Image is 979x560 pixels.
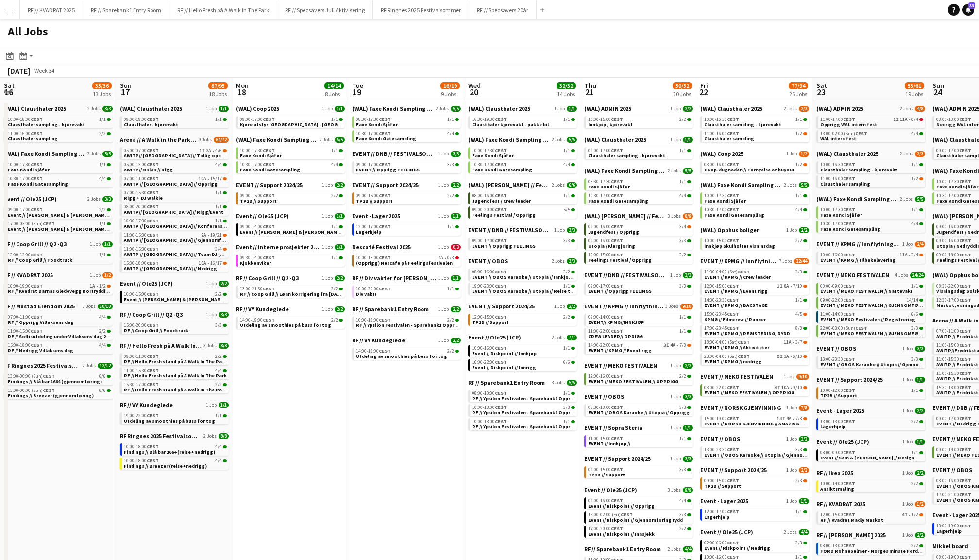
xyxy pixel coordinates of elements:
[352,150,436,157] span: EVENT // DNB // FESTIVALSOMMER 2025
[936,184,978,190] span: Faxe Kondi Sjåfør
[495,192,507,199] span: CEST
[700,181,782,188] span: (WAL) Faxe Kondi Sampling 2025
[584,167,693,174] a: (WAL) Faxe Kondi Sampling 20252 Jobs5/5
[468,181,577,188] a: (WAL) [PERSON_NAME] // Festivalsommer2 Jobs6/6
[786,151,797,157] span: 1 Job
[668,168,681,174] span: 2 Jobs
[335,106,345,112] span: 1/1
[588,116,691,127] a: 10:00-15:00CEST2/2Innkjøp / kjørevakt
[240,153,282,159] span: Faxe Kondi Sjåfør
[611,147,623,153] span: CEST
[700,105,809,150] div: (WAL) Clausthaler 20252 Jobs2/310:00-16:30CEST1/1Clausthaler sampling - kjørevakt11:00-16:00CEST1...
[4,195,57,203] span: Event // Ole25 (JCP)
[588,192,691,204] a: 10:30-17:00CEST4/4Faxe Kondi Gatesampling
[472,161,575,172] a: 10:30-17:00CEST4/4Faxe Kondi Gatesampling
[236,181,345,188] a: EVENT // Support 2024/251 Job2/2
[356,161,459,172] a: 09:00-17:00CEST3/3EVENT // Opprigg FEELINGS
[8,130,111,141] a: 11:00-16:00CEST2/2Clausthaler sampling
[124,176,227,181] div: •
[236,136,345,143] a: (WAL) Faxe Kondi Sampling 20252 Jobs5/5
[704,117,739,122] span: 10:00-16:30
[240,117,275,122] span: 09:00-17:00
[911,176,918,181] span: 1/2
[727,116,739,122] span: CEST
[816,105,863,112] span: (WAL) ADMIN 2025
[495,147,507,153] span: CEST
[236,105,279,112] span: (WAL) Coop 2025
[447,131,454,136] span: 4/4
[469,0,537,19] button: RF // Specsavers 20år
[784,182,797,188] span: 2 Jobs
[820,167,897,173] span: Clausthaler sampling - kjørevakt
[900,117,908,122] span: 11A
[124,148,227,153] div: •
[468,181,550,188] span: (WAL) Hansa Borg // Festivalsommer
[31,130,43,136] span: CEST
[820,175,923,187] a: 11:00-16:00CEST1/2Clausthaler sampling
[820,181,870,187] span: Clausthaler sampling
[795,131,802,136] span: 1/2
[495,116,507,122] span: CEST
[322,106,333,112] span: 1 Job
[199,137,212,143] span: 9 Jobs
[8,175,111,187] a: 10:30-17:00CEST4/4Faxe Kondi Gatesampling
[843,175,855,182] span: CEST
[472,193,507,198] span: 08:00-16:00
[563,193,570,198] span: 1/1
[447,193,454,198] span: 2/2
[379,192,391,199] span: CEST
[704,116,807,127] a: 10:00-16:30CEST1/1Clausthaler sampling - kjørevakt
[379,161,391,168] span: CEST
[567,106,577,112] span: 1/1
[147,189,159,196] span: CEST
[215,162,222,167] span: 4/4
[468,105,577,136] div: (WAL) Clausthaler 20251 Job1/116:30-19:30CEST1/1Clausthaler kjørevakt - pakke bil
[704,136,754,142] span: Clausthaler sampling
[911,131,918,136] span: 4/4
[611,192,623,199] span: CEST
[147,116,159,122] span: CEST
[215,148,222,153] span: 4/6
[820,116,923,127] a: 11:00-17:00CEST1I11A•0/4Opprigg WAL intern fest
[99,176,106,181] span: 4/4
[331,148,338,153] span: 1/1
[356,116,459,127] a: 08:30-17:30CEST1/1Faxe Kondi Sjåfør
[552,137,565,143] span: 2 Jobs
[820,131,867,136] span: 13:00-02:00 (Sun)
[210,176,222,181] span: 15/17
[584,136,693,143] a: (WAL) Clausthaler 20251 Job1/1
[124,153,231,159] span: AWITP// Oslo // Tidlig opprigg
[124,148,159,153] span: 05:00-07:00
[352,105,461,150] div: (WAL) Faxe Kondi Sampling 20252 Jobs5/508:30-17:30CEST1/1Faxe Kondi Sjåfør10:30-17:00CEST4/4Faxe ...
[87,151,101,157] span: 2 Jobs
[704,121,781,128] span: Clausthaler sampling - kjørevakt
[87,106,101,112] span: 2 Jobs
[331,193,338,198] span: 2/2
[356,193,391,198] span: 09:00-15:00
[727,130,739,136] span: CEST
[436,106,449,112] span: 2 Jobs
[124,147,227,158] a: 05:00-07:00CEST1I2A•4/6AWITP// [GEOGRAPHIC_DATA] // Tidlig opprigg
[472,192,575,204] a: 08:00-16:00CEST1/1Jugendfest / Crew leader
[352,150,461,157] a: EVENT // DNB // FESTIVALSOMMER 20251 Job3/3
[8,117,43,122] span: 10:00-18:00
[936,193,971,198] span: 10:30-17:00
[240,162,275,167] span: 10:30-17:00
[373,0,469,19] button: RF Ringnes 2025 Festivalsommer
[588,184,630,190] span: Faxe Kondi Sjåfør
[468,136,577,143] a: (WAL) Faxe Kondi Sampling 20252 Jobs5/5
[700,105,809,112] a: (WAL) Clausthaler 20252 Jobs2/3
[472,116,575,127] a: 16:30-19:30CEST1/1Clausthaler kjørevakt - pakke bil
[219,106,229,112] span: 1/1
[147,147,159,153] span: CEST
[124,181,218,187] span: AWITP // Oslo // Opprigg
[120,136,229,143] a: Arena // A Walk in the Park 20259 Jobs64/72
[959,178,971,185] span: CEST
[31,161,43,168] span: CEST
[820,130,923,141] a: 13:00-02:00 (Sun)CEST4/4WAL intern fest
[588,153,665,159] span: Clausthaler sampling - kjørevakt
[120,136,229,280] div: Arena // A Walk in the Park 20259 Jobs64/7205:00-07:00CEST1I2A•4/6AWITP// [GEOGRAPHIC_DATA] // Ti...
[124,190,159,195] span: 07:00-15:30
[816,105,925,150] div: (WAL) ADMIN 20252 Jobs4/811:00-17:00CEST1I11A•0/4Opprigg WAL intern fest13:00-02:00 (Sun)CEST4/4W...
[911,162,918,167] span: 1/1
